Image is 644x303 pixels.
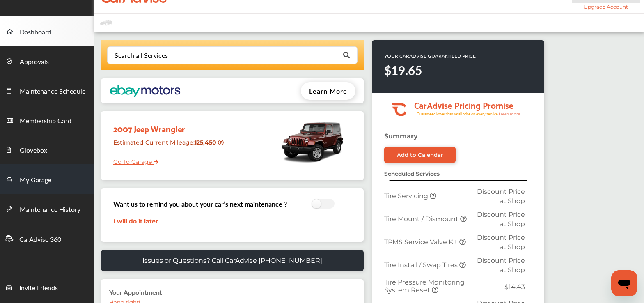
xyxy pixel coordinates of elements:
[107,135,227,156] div: Estimated Current Mileage :
[20,27,51,38] span: Dashboard
[499,112,520,116] tspan: Learn more
[19,234,61,245] span: CarAdvise 360
[100,18,112,28] img: placeholder_car.fcab19be.svg
[571,4,641,10] span: Upgrade Account
[384,170,440,177] strong: Scheduled Services
[384,238,459,246] span: TPMS Service Valve Kit
[0,16,94,46] a: Dashboard
[195,139,218,146] strong: 125,450
[0,105,94,135] a: Membership Card
[384,278,465,294] span: Tire Pressure Monitoring System Reset
[142,257,322,264] p: Issues or Questions? Call CarAdvise [PHONE_NUMBER]
[477,257,525,274] span: Discount Price at Shop
[0,135,94,164] a: Glovebox
[20,175,51,186] span: My Garage
[477,234,525,251] span: Discount Price at Shop
[384,132,418,140] strong: Summary
[20,86,85,97] span: Maintenance Schedule
[0,76,94,105] a: Maintenance Schedule
[477,188,525,205] span: Discount Price at Shop
[107,152,158,168] a: Go To Garage
[417,111,499,117] tspan: Guaranteed lower than retail price on every service.
[414,97,513,112] tspan: CarAdvise Pricing Promise
[384,147,456,163] a: Add to Calendar
[611,270,637,296] iframe: Button to launch messaging window
[384,261,459,269] span: Tire Install / Swap Tires
[20,57,49,67] span: Approvals
[20,145,47,156] span: Glovebox
[20,116,71,126] span: Membership Card
[277,115,347,169] img: mobile_4084_st0640_046.jpg
[20,204,80,215] span: Maintenance History
[109,287,162,297] strong: Your Appointment
[384,53,476,60] p: YOUR CARADVISE GUARANTEED PRICE
[397,151,443,158] div: Add to Calendar
[0,194,94,223] a: Maintenance History
[0,164,94,194] a: My Garage
[107,115,227,135] div: 2007 Jeep Wrangler
[384,62,422,79] strong: $19.65
[384,215,460,223] span: Tire Mount / Dismount
[113,218,158,225] a: I will do it later
[504,283,525,291] span: $14.43
[384,192,430,200] span: Tire Servicing
[19,283,58,294] span: Invite Friends
[115,52,168,59] div: Search all Services
[101,250,364,271] a: Issues or Questions? Call CarAdvise [PHONE_NUMBER]
[113,199,287,209] h3: Want us to remind you about your car’s next maintenance ?
[309,86,347,96] span: Learn More
[477,211,525,228] span: Discount Price at Shop
[0,46,94,76] a: Approvals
